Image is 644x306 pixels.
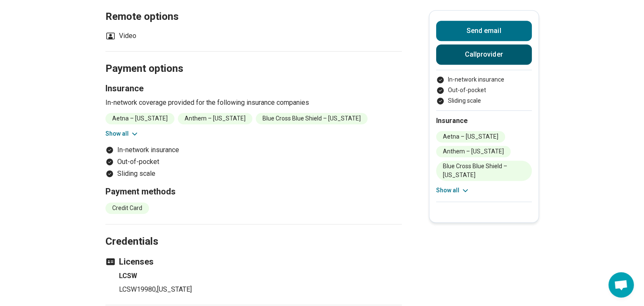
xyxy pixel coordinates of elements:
[105,41,402,76] h2: Payment options
[105,31,136,41] li: Video
[105,145,402,155] li: In-network insurance
[436,161,532,181] li: Blue Cross Blue Shield – [US_STATE]
[105,113,174,124] li: Aetna – [US_STATE]
[119,284,402,295] p: LCSW19980
[436,21,532,41] button: Send email
[105,169,402,179] li: Sliding scale
[436,146,511,157] li: Anthem – [US_STATE]
[436,186,470,195] button: Show all
[436,131,505,142] li: Aetna – [US_STATE]
[436,75,532,84] li: In-network insurance
[105,202,149,214] li: Credit Card
[436,75,532,105] ul: Payment options
[105,256,402,268] h3: Licenses
[256,113,368,124] li: Blue Cross Blue Shield – [US_STATE]
[105,157,402,167] li: Out-of-pocket
[105,145,402,179] ul: Payment options
[178,113,252,124] li: Anthem – [US_STATE]
[436,44,532,65] button: Callprovider
[436,86,532,95] li: Out-of-pocket
[105,98,402,108] p: In-network coverage provided for the following insurance companies
[105,214,402,249] h2: Credentials
[105,82,402,94] h3: Insurance
[119,271,402,281] h4: LCSW
[105,186,402,197] h3: Payment methods
[608,272,634,298] a: Open chat
[436,116,532,126] h2: Insurance
[436,96,532,105] li: Sliding scale
[105,129,139,138] button: Show all
[156,285,192,293] span: , [US_STATE]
